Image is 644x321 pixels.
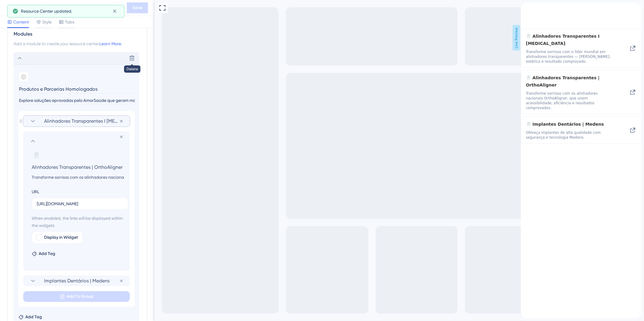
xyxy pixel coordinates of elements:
span: Style [42,18,52,26]
span: 🦷 Implantes Dentários | Medens [5,118,84,125]
span: Add Tag [25,313,42,321]
div: URL [32,188,39,195]
div: Dentistas [19,4,111,12]
span: Transforme sorrisos com o líder mundial em alinhadores transparentes — [PERSON_NAME], estética e ... [5,47,94,61]
span: 🦷 Alinhadores Transparentes | OrthoAligner [5,72,84,86]
div: Alinhadores Transparentes I [MEDICAL_DATA] [23,116,130,127]
div: Modules [14,30,141,38]
span: Content [13,18,29,26]
span: Implantes Dentários | Medens [44,277,119,285]
input: Description [27,174,129,181]
span: Add Tag [39,250,55,257]
span: Alinhadores Transparentes I [MEDICAL_DATA] [44,118,119,125]
input: Header [27,163,129,171]
div: Implantes Dentários | Medens [5,118,94,137]
span: Portal do Prestador [12,2,57,9]
button: Add Tag [18,313,42,321]
span: Transforme sorrisos com os alinhadores nacionais OrthoAligner, que unem acessibilidade, eficiênci... [5,89,94,108]
span: Live Preview [358,25,366,51]
span: Tabs [65,18,74,26]
div: 3 [61,3,63,8]
span: When enabled, the links will be displayed within the widgets [32,215,124,229]
a: Learn More. [99,41,122,46]
span: Add To Group [67,293,94,300]
input: Header [18,84,136,94]
div: Implantes Dentários | Medens [23,275,130,286]
div: Alinhadores Transparentes | OrthoAligner [5,72,94,108]
input: your.website.com/path [37,200,123,207]
span: Resource Center updated. [21,8,72,15]
button: Save [127,2,148,13]
span: 🦷 Alinhadores Transparentes I [MEDICAL_DATA] [5,30,84,45]
div: Alinhadores Transparentes I Invisalign [5,30,94,61]
span: Add a module to create your resource center. [14,41,99,46]
span: Save [133,4,142,11]
span: Ofereça implantes de alta qualidade com segurança e tecnologia Medens. [5,128,94,137]
button: Add Tag [32,250,55,257]
input: Description [18,96,136,105]
span: Display in Widget [44,234,78,241]
button: 🦷 [32,151,41,160]
button: Add To Group [23,291,130,302]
